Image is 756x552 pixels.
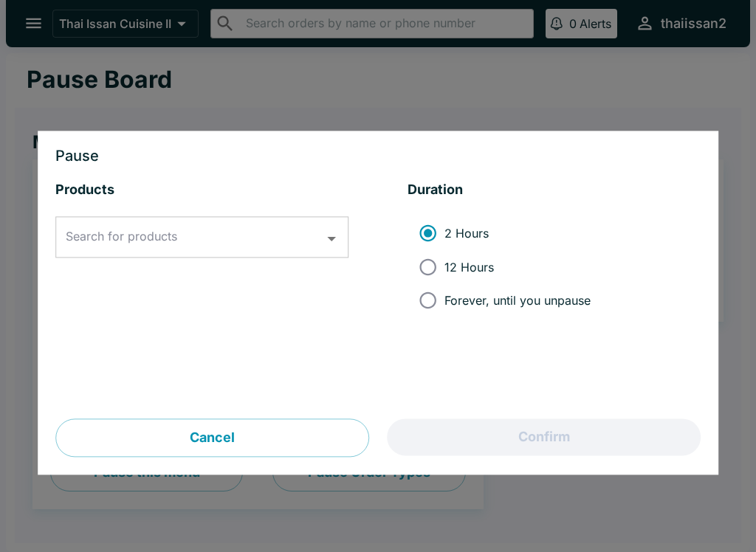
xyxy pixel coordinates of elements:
[320,227,343,250] button: Open
[55,182,348,199] h5: Products
[55,419,369,458] button: Cancel
[444,226,489,241] span: 2 Hours
[444,260,494,275] span: 12 Hours
[55,149,701,164] h3: Pause
[408,182,701,199] h5: Duration
[444,293,591,308] span: Forever, until you unpause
